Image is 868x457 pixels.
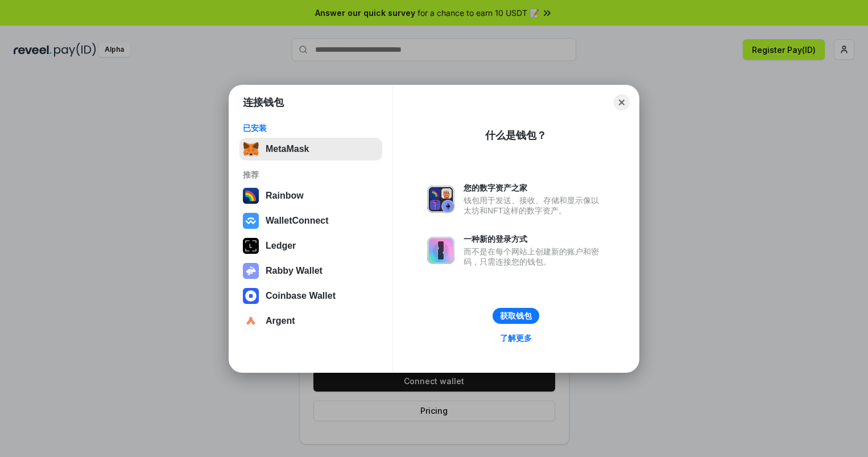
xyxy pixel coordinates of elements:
img: svg+xml,%3Csvg%20width%3D%2228%22%20height%3D%2228%22%20viewBox%3D%220%200%2028%2028%22%20fill%3D... [243,288,259,304]
img: svg+xml,%3Csvg%20width%3D%2228%22%20height%3D%2228%22%20viewBox%3D%220%200%2028%2028%22%20fill%3D... [243,313,259,329]
img: svg+xml,%3Csvg%20fill%3D%22none%22%20height%3D%2233%22%20viewBox%3D%220%200%2035%2033%22%20width%... [243,141,259,157]
img: svg+xml,%3Csvg%20xmlns%3D%22http%3A%2F%2Fwww.w3.org%2F2000%2Fsvg%22%20fill%3D%22none%22%20viewBox... [427,186,454,213]
a: 了解更多 [493,331,539,345]
div: Ledger [266,241,296,251]
button: Close [614,94,630,110]
button: WalletConnect [239,209,382,232]
div: Coinbase Wallet [266,291,336,301]
img: svg+xml,%3Csvg%20width%3D%2228%22%20height%3D%2228%22%20viewBox%3D%220%200%2028%2028%22%20fill%3D... [243,213,259,229]
div: 获取钱包 [500,311,532,321]
button: MetaMask [239,138,382,160]
img: svg+xml,%3Csvg%20xmlns%3D%22http%3A%2F%2Fwww.w3.org%2F2000%2Fsvg%22%20fill%3D%22none%22%20viewBox... [243,263,259,279]
div: 一种新的登录方式 [464,234,605,244]
div: 了解更多 [500,333,532,343]
div: Rainbow [266,191,304,201]
button: Rainbow [239,184,382,207]
div: MetaMask [266,144,309,154]
button: 获取钱包 [493,308,539,324]
button: Ledger [239,234,382,257]
div: 而不是在每个网站上创建新的账户和密码，只需连接您的钱包。 [464,246,605,267]
div: 已安装 [243,123,379,133]
div: Rabby Wallet [266,266,323,276]
div: 钱包用于发送、接收、存储和显示像以太坊和NFT这样的数字资产。 [464,195,605,216]
div: Argent [266,316,295,326]
button: Coinbase Wallet [239,285,382,307]
div: 什么是钱包？ [485,129,547,142]
img: svg+xml,%3Csvg%20width%3D%22120%22%20height%3D%22120%22%20viewBox%3D%220%200%20120%20120%22%20fil... [243,188,259,204]
img: svg+xml,%3Csvg%20xmlns%3D%22http%3A%2F%2Fwww.w3.org%2F2000%2Fsvg%22%20fill%3D%22none%22%20viewBox... [427,237,454,264]
img: svg+xml,%3Csvg%20xmlns%3D%22http%3A%2F%2Fwww.w3.org%2F2000%2Fsvg%22%20width%3D%2228%22%20height%3... [243,238,259,254]
div: WalletConnect [266,216,329,226]
h1: 连接钱包 [243,96,284,109]
div: 推荐 [243,170,379,180]
div: 您的数字资产之家 [464,183,605,193]
button: Argent [239,310,382,332]
button: Rabby Wallet [239,260,382,282]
